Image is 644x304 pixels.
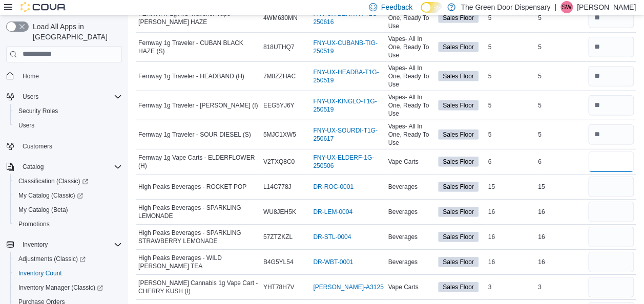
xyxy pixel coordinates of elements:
span: Fernway 1g Traveler - HEADBAND (H) [138,72,244,80]
button: Promotions [10,217,126,231]
div: 5 [536,70,586,82]
span: Security Roles [14,105,122,117]
span: 818UTHQ7 [263,43,295,51]
a: My Catalog (Classic) [10,188,126,203]
span: Users [23,93,38,101]
div: 6 [486,156,536,168]
span: Catalog [23,163,44,171]
span: 7M8ZZHAC [263,72,296,80]
span: Inventory Manager (Classic) [18,284,103,292]
span: Sales Floor [443,157,474,166]
span: Beverages [388,258,418,266]
span: Customers [18,140,122,153]
span: Feedback [381,2,412,12]
span: Vapes- All In One, Ready To Use [388,35,434,59]
div: 16 [536,256,586,268]
a: DR-LEM-0004 [313,208,352,216]
a: Classification (Classic) [14,175,92,187]
a: Inventory Manager (Classic) [10,280,126,295]
span: Vapes- All In One, Ready To Use [388,6,434,30]
span: Fernway 1g Traveler - [PERSON_NAME] (I) [138,101,258,110]
button: Customers [2,139,126,154]
span: Sales Floor [443,207,474,216]
span: Classification (Classic) [18,177,88,185]
span: Sales Floor [438,257,479,267]
span: B4G5YL54 [263,258,294,266]
span: Catalog [18,161,122,173]
div: 3 [486,281,536,293]
span: High Peaks Beverages - SPARKLING STRAWBERRY LEMONADE [138,229,259,245]
a: FNY-UX-BERRYH-T2G-250616 [313,10,384,26]
a: Inventory Count [14,267,66,279]
span: Sales Floor [438,13,479,23]
div: 16 [536,231,586,243]
a: My Catalog (Beta) [14,204,72,216]
span: Sales Floor [438,129,479,140]
a: DR-WBT-0001 [313,258,353,266]
div: 5 [486,99,536,112]
span: Adjustments (Classic) [18,255,86,263]
button: Security Roles [10,104,126,118]
a: DR-STL-0004 [313,233,351,241]
span: My Catalog (Classic) [18,191,83,200]
div: 3 [536,281,586,293]
span: 57ZTZKZL [263,233,293,241]
span: V2TXQ8C0 [263,158,295,166]
span: Sales Floor [443,283,474,292]
span: Inventory Count [14,267,122,279]
span: Sales Floor [438,157,479,167]
span: Beverages [388,233,418,241]
a: Customers [18,140,56,153]
input: Dark Mode [421,2,442,13]
span: Load All Apps in [GEOGRAPHIC_DATA] [29,21,122,42]
span: Beverages [388,183,418,191]
a: Adjustments (Classic) [14,253,90,265]
a: Security Roles [14,105,62,117]
button: Home [2,69,126,83]
span: My Catalog (Beta) [18,206,68,214]
button: Users [2,90,126,104]
span: Adjustments (Classic) [14,253,122,265]
div: 5 [486,12,536,24]
a: Users [14,119,38,132]
span: Fernway 1g Vape Carts - ELDERFLOWER (H) [138,154,259,170]
span: FERNWAY 2g AIO Traverler Vape- [PERSON_NAME] HAZE [138,10,259,26]
span: Sales Floor [443,13,474,23]
span: Vapes- All In One, Ready To Use [388,64,434,89]
span: Fernway 1g Traveler - CUBAN BLACK HAZE (S) [138,39,259,55]
span: Sales Floor [438,232,479,242]
span: Sales Floor [438,282,479,292]
span: My Catalog (Classic) [14,189,122,202]
a: Promotions [14,218,54,230]
span: Vape Carts [388,158,419,166]
span: Inventory [18,238,122,251]
span: YHT78H7V [263,283,295,291]
a: FNY-UX-HEADBA-T1G-250519 [313,68,384,84]
span: SW [562,1,571,13]
div: 5 [536,128,586,141]
span: Sales Floor [443,101,474,110]
a: My Catalog (Classic) [14,189,87,202]
a: Inventory Manager (Classic) [14,281,107,294]
div: 5 [536,41,586,53]
button: Inventory [18,238,52,251]
button: Catalog [2,160,126,174]
span: EEG5YJ6Y [263,101,295,110]
button: Catalog [18,161,48,173]
a: FNY-UX-SOURDI-T1G-250617 [313,126,384,143]
span: Promotions [18,220,50,228]
a: Home [18,70,43,82]
button: Inventory Count [10,266,126,280]
a: Adjustments (Classic) [10,252,126,266]
p: The Green Door Dispensary [461,1,550,13]
a: Classification (Classic) [10,174,126,188]
div: 15 [536,181,586,193]
span: Classification (Classic) [14,175,122,187]
span: 4WM630MN [263,14,298,22]
span: Dark Mode [421,13,421,13]
span: Sales Floor [438,100,479,111]
span: Sales Floor [443,42,474,52]
span: 5MJC1XW5 [263,131,296,139]
span: Inventory Count [18,269,62,277]
span: Vapes- All In One, Ready To Use [388,122,434,147]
